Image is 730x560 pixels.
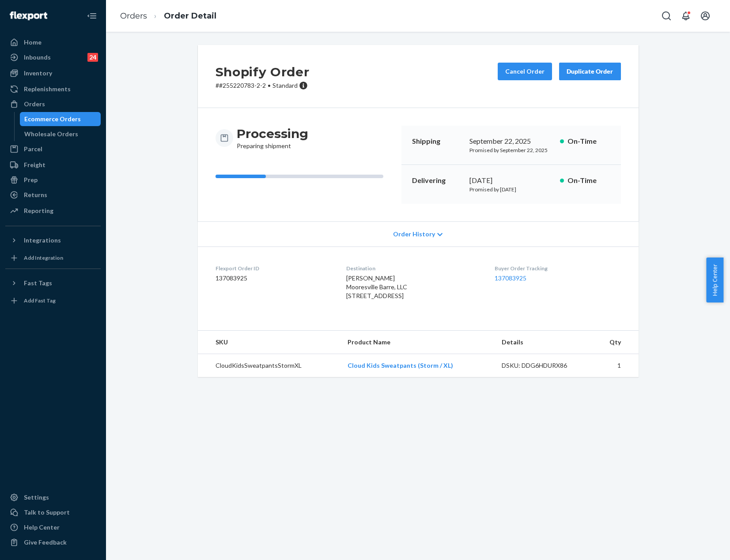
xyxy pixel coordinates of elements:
[469,146,553,154] p: Promised by September 22, 2025
[412,175,462,186] p: Delivering
[5,50,101,64] a: Inbounds24
[272,82,298,89] span: Standard
[24,115,81,123] div: Ecommerce Orders
[559,63,621,80] button: Duplicate Order
[24,130,78,138] div: Wholesale Orders
[83,7,101,25] button: Close Navigation
[348,362,453,369] a: Cloud Kids Sweatpants (Storm / XL)
[658,7,675,25] button: Open Search Box
[5,276,101,290] button: Fast Tags
[5,142,101,156] a: Parcel
[216,274,333,283] dd: 137083925
[592,354,639,377] td: 1
[24,493,49,502] div: Settings
[24,254,63,261] div: Add Integration
[5,66,101,80] a: Inventory
[24,100,45,108] div: Orders
[24,236,61,245] div: Integrations
[24,279,52,287] div: Fast Tags
[5,158,101,172] a: Freight
[24,508,70,517] div: Talk to Support
[10,11,47,20] img: Flexport logo
[5,173,101,187] a: Prep
[567,175,610,186] p: On-Time
[5,505,101,519] a: Talk to Support
[113,3,223,29] ol: breadcrumbs
[498,63,552,80] button: Cancel Order
[24,69,52,78] div: Inventory
[502,361,585,370] div: DSKU: DDG6HDURX86
[469,136,553,146] div: September 22, 2025
[24,206,53,215] div: Reporting
[340,331,495,354] th: Product Name
[495,274,526,282] a: 137083925
[216,81,310,90] p: # #255220783-2-2
[24,53,51,62] div: Inbounds
[696,7,714,25] button: Open account menu
[5,97,101,111] a: Orders
[24,161,45,169] div: Freight
[87,53,98,62] div: 24
[5,535,101,549] button: Give Feedback
[237,126,308,150] div: Preparing shipment
[346,274,407,299] span: [PERSON_NAME] Mooresville Barre, LLC [STREET_ADDRESS]
[393,230,435,239] span: Order History
[268,82,271,89] span: •
[5,520,101,534] a: Help Center
[24,190,47,199] div: Returns
[24,523,60,532] div: Help Center
[24,145,42,153] div: Parcel
[164,11,216,21] a: Order Detail
[495,331,592,354] th: Details
[5,490,101,504] a: Settings
[24,538,67,547] div: Give Feedback
[5,35,101,49] a: Home
[198,354,340,377] td: CloudKidsSweatpantsStormXL
[5,251,101,265] a: Add Integration
[24,85,71,93] div: Replenishments
[5,233,101,247] button: Integrations
[469,175,553,186] div: [DATE]
[24,38,42,47] div: Home
[495,265,621,272] dt: Buyer Order Tracking
[216,63,310,81] h2: Shopify Order
[592,331,639,354] th: Qty
[120,11,147,21] a: Orders
[677,7,695,25] button: Open notifications
[346,265,480,272] dt: Destination
[216,265,333,272] dt: Flexport Order ID
[5,82,101,96] a: Replenishments
[20,127,101,141] a: Wholesale Orders
[237,126,308,142] h3: Processing
[24,297,56,304] div: Add Fast Tag
[20,112,101,126] a: Ecommerce Orders
[567,67,613,76] div: Duplicate Order
[5,188,101,202] a: Returns
[5,294,101,308] a: Add Fast Tag
[5,204,101,218] a: Reporting
[567,136,610,146] p: On-Time
[24,175,38,184] div: Prep
[706,258,723,302] button: Help Center
[412,136,462,146] p: Shipping
[469,186,553,193] p: Promised by [DATE]
[198,331,340,354] th: SKU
